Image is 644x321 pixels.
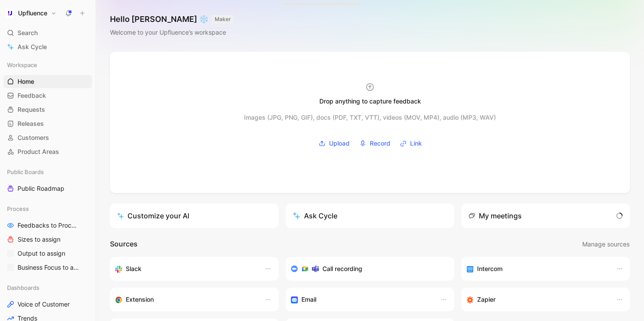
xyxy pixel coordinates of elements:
h3: Intercom [477,264,502,274]
div: Search [4,26,92,39]
a: Public Roadmap [4,182,92,195]
a: Output to assign [4,247,92,260]
div: Workspace [4,58,92,71]
a: Business Focus to assign [4,261,92,274]
span: Upload [329,138,350,149]
a: Feedback [4,89,92,102]
span: Public Boards [7,168,44,176]
a: Customers [4,131,92,144]
div: Images (JPG, PNG, GIF), docs (PDF, TXT, VTT), videos (MOV, MP4), audio (MP3, WAV) [244,112,496,123]
span: Process [7,204,29,213]
span: Output to assign [18,249,65,258]
a: Feedbacks to Process [4,219,92,232]
button: Upload [315,137,353,150]
div: Ask Cycle [293,210,337,221]
div: Record & transcribe meetings from Zoom, Meet & Teams. [291,264,442,274]
div: Public Boards [4,165,92,178]
span: Feedback [18,91,46,100]
span: Link [410,138,422,149]
span: Business Focus to assign [18,263,81,272]
h3: Slack [126,264,142,274]
span: Public Roadmap [18,184,64,193]
a: Sizes to assign [4,233,92,246]
div: Process [4,202,92,215]
span: Customers [18,133,49,142]
span: Feedbacks to Process [18,221,80,230]
div: Dashboards [4,281,92,294]
button: Record [356,137,393,150]
h2: Sources [110,239,138,250]
button: Link [397,137,425,150]
span: Record [370,138,390,149]
div: Capture feedback from anywhere on the web [115,294,256,305]
span: Sizes to assign [18,235,60,244]
a: Home [4,75,92,88]
div: Sync your customers, send feedback and get updates in Slack [115,264,256,274]
button: UpfluenceUpfluence [4,7,59,19]
div: My meetings [468,210,522,221]
button: Ask Cycle [286,203,454,228]
a: Voice of Customer [4,298,92,311]
button: Manage sources [582,239,630,250]
div: Sync your customers, send feedback and get updates in Intercom [467,264,607,274]
h3: Extension [126,294,154,305]
h3: Zapier [477,294,495,305]
span: Home [18,77,34,86]
span: Workspace [7,61,37,69]
img: Upfluence [6,9,14,18]
span: Manage sources [582,239,630,250]
button: MAKER [212,15,234,24]
a: Customize your AI [110,203,279,228]
div: ProcessFeedbacks to ProcessSizes to assignOutput to assignBusiness Focus to assign [4,202,92,274]
h1: Upfluence [18,9,47,17]
span: Requests [18,105,45,114]
div: Drop anything to capture feedback [319,96,421,107]
span: Ask Cycle [18,42,47,52]
a: Product Areas [4,145,92,158]
span: Voice of Customer [18,300,70,309]
div: Forward emails to your feedback inbox [291,294,432,305]
h3: Call recording [322,264,362,274]
div: Public BoardsPublic Roadmap [4,165,92,195]
div: Customize your AI [117,210,189,221]
span: Search [18,28,38,38]
a: Requests [4,103,92,116]
a: Ask Cycle [4,40,92,53]
h1: Hello [PERSON_NAME] ❄️ [110,14,234,25]
span: Product Areas [18,147,59,156]
h3: Email [301,294,316,305]
div: Capture feedback from thousands of sources with Zapier (survey results, recordings, sheets, etc). [467,294,607,305]
span: Dashboards [7,283,39,292]
div: Welcome to your Upfluence’s workspace [110,27,234,38]
span: Releases [18,119,44,128]
a: Releases [4,117,92,130]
